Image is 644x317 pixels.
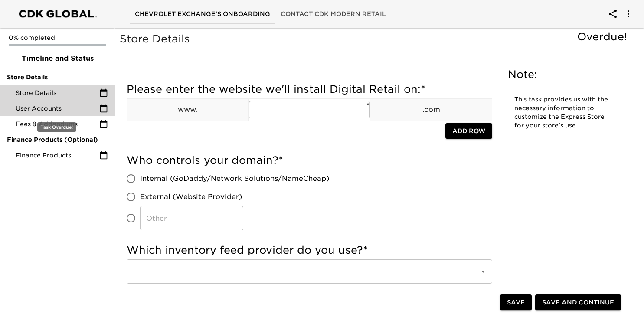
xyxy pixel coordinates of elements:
span: Store Details [16,88,99,97]
span: Save [507,297,525,308]
span: External (Website Provider) [140,192,242,202]
h5: Which inventory feed provider do you use? [127,243,492,257]
button: Save and Continue [535,294,621,310]
p: .com [370,105,492,115]
span: Finance Products [16,151,99,160]
span: Finance Products (Optional) [7,135,108,144]
button: account of current user [618,3,639,24]
span: Save and Continue [542,297,614,308]
span: Overdue! [577,30,627,43]
button: account of current user [602,3,623,24]
span: Timeline and Status [7,53,108,64]
span: Contact CDK Modern Retail [281,9,386,20]
p: This task provides us with the necessary information to customize the Express Store for your stor... [514,95,613,130]
button: Save [500,294,532,310]
span: User Accounts [16,104,99,113]
button: Open [477,265,489,278]
h5: Please enter the website we'll install Digital Retail on: [127,82,492,96]
span: Internal (GoDaddy/Network Solutions/NameCheap) [140,173,329,184]
h5: Who controls your domain? [127,154,492,167]
span: Fees & Addendums [16,120,99,128]
h5: Note: [508,68,619,82]
span: Add Row [452,126,485,137]
span: Store Details [7,73,108,82]
p: www. [127,105,248,115]
button: Add Row [445,123,492,139]
h5: Store Details [120,32,631,46]
p: 0% completed [9,33,106,42]
span: Chevrolet Exchange's Onboarding [135,9,270,20]
input: Other [140,206,243,230]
